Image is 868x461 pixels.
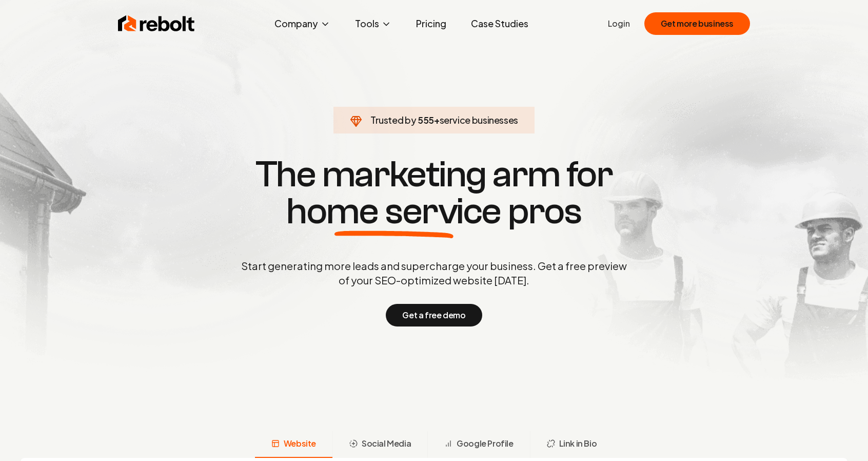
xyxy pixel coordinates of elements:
[188,156,680,230] h1: The marketing arm for pros
[255,431,332,458] button: Website
[463,13,537,34] a: Case Studies
[457,437,513,450] span: Google Profile
[284,437,316,450] span: Website
[118,13,195,34] img: Rebolt Logo
[332,431,427,458] button: Social Media
[559,437,597,450] span: Link in Bio
[239,259,629,287] p: Start generating more leads and supercharge your business. Get a free preview of your SEO-optimiz...
[427,431,529,458] button: Google Profile
[386,304,482,326] button: Get a free demo
[434,114,440,126] span: +
[440,114,519,126] span: service businesses
[362,437,411,450] span: Social Media
[644,12,750,35] button: Get more business
[370,114,416,126] span: Trusted by
[608,17,630,30] a: Login
[530,431,614,458] button: Link in Bio
[286,193,501,230] span: home service
[266,13,339,34] button: Company
[347,13,400,34] button: Tools
[408,13,455,34] a: Pricing
[418,113,434,127] span: 555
